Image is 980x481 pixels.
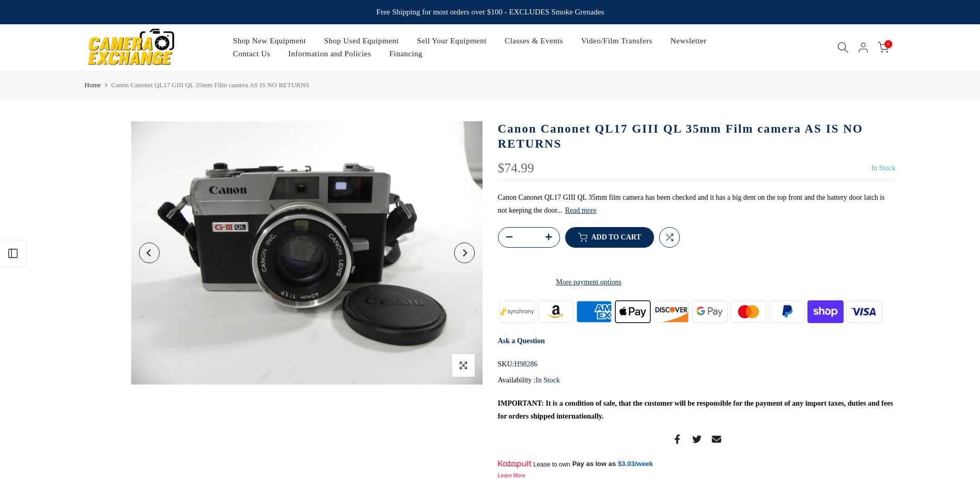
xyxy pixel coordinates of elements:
[514,358,537,371] span: H98286
[498,374,896,387] div: Availability :
[691,299,729,324] img: google pay
[454,243,475,263] button: Next
[498,162,534,175] div: $74.99
[498,276,680,288] a: More payment options
[652,299,691,324] img: discover
[613,299,652,324] img: apple pay
[498,337,545,345] a: Ask a Question
[592,234,641,241] span: Add to cart
[533,460,570,469] span: Lease to own
[536,299,575,324] img: amazon payments
[536,376,560,384] span: In Stock
[729,299,768,324] img: master
[712,433,721,445] a: Share on Email
[806,299,845,324] img: shopify pay
[498,473,526,478] a: Learn More
[673,433,682,445] a: Share on Facebook
[618,459,653,469] a: $3.03/week
[692,433,702,445] a: Share on Twitter
[111,81,309,89] span: Canon Canonet QL17 GIII QL 35mm Film camera AS IS NO RETURNS
[279,47,380,60] a: Information and Policies
[565,206,597,215] button: Read more
[878,42,889,53] a: 0
[498,299,537,324] img: synchrony
[572,35,661,47] a: Video/Film Transfers
[498,191,896,217] p: Canon Canonet QL17 GIII QL 35mm film camera has been checked and it has a big dent on the top fro...
[380,47,432,60] a: Financing
[498,358,896,371] div: SKU:
[376,8,604,16] strong: Free Shipping for most orders over $100 - EXCLUDES Smoke Grenades
[565,227,654,248] button: Add to cart
[884,40,892,48] span: 0
[845,299,883,324] img: visa
[131,121,483,384] img: Canon Canonet QL17 GIII QL 35mm Film camera AS IS NO RETURNS 35mm Film Cameras - 35mm Point and S...
[572,459,616,469] span: Pay as low as
[224,35,315,47] a: Shop New Equipment
[871,164,895,172] span: In Stock
[575,299,614,324] img: american express
[85,80,101,90] a: Home
[498,399,893,420] strong: IMPORTANT: It is a condition of sale, that the customer will be responsible for the payment of an...
[224,47,279,60] a: Contact Us
[768,299,806,324] img: paypal
[139,243,160,263] button: Previous
[495,35,572,47] a: Classes & Events
[315,35,408,47] a: Shop Used Equipment
[661,35,715,47] a: Newsletter
[408,35,495,47] a: Sell Your Equipment
[498,121,896,151] h1: Canon Canonet QL17 GIII QL 35mm Film camera AS IS NO RETURNS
